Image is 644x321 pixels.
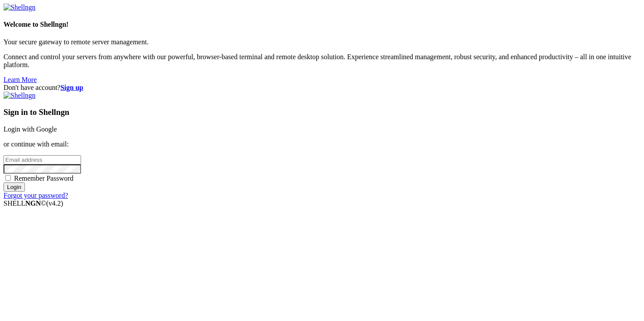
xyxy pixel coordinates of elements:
input: Remember Password [5,175,11,181]
div: Don't have account? [4,84,640,92]
h4: Welcome to Shellngn! [4,21,640,29]
b: NGN [25,200,41,207]
input: Email address [4,155,81,164]
a: Sign up [60,84,83,91]
img: Shellngn [4,4,35,11]
img: Shellngn [4,92,35,100]
input: Login [4,182,25,192]
h3: Sign in to Shellngn [4,107,640,117]
a: Forgot your password? [4,192,68,199]
a: Login with Google [4,125,57,133]
span: 4.2.0 [46,200,64,207]
a: Learn More [4,76,37,83]
p: or continue with email: [4,140,640,148]
span: Remember Password [14,175,74,182]
p: Your secure gateway to remote server management. [4,38,640,46]
span: SHELL © [4,200,63,207]
p: Connect and control your servers from anywhere with our powerful, browser-based terminal and remo... [4,53,640,69]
